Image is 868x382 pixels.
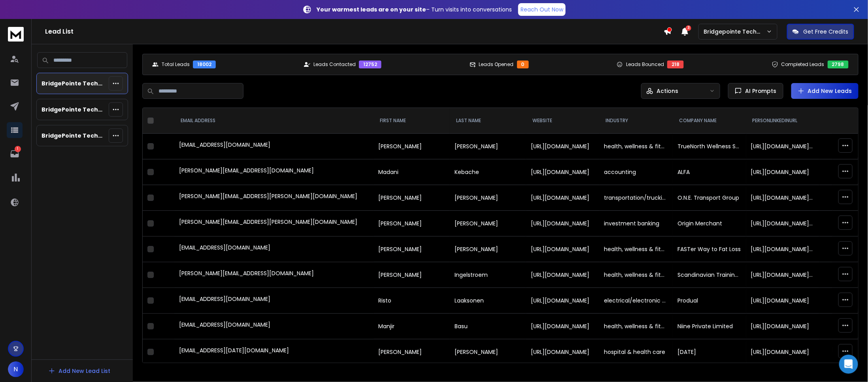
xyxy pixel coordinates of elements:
[179,295,369,306] div: [EMAIL_ADDRESS][DOMAIN_NAME]
[42,106,106,113] p: BridgePointe Technologies | 9.2k CFOs
[42,132,106,140] p: BridgePointe Technologies | 45.5k Enterprise Tech Firms
[15,146,21,152] p: 1
[600,185,673,211] td: transportation/trucking/railroad
[450,262,526,288] td: Ingelstroem
[526,159,600,185] td: [URL][DOMAIN_NAME]
[374,262,450,288] td: [PERSON_NAME]
[42,79,106,87] p: BridgePointe Technologies | 18k CFOs in Target Industries-Verified
[746,288,820,314] td: [URL][DOMAIN_NAME]
[673,211,746,236] td: Origin Merchant
[450,134,526,159] td: [PERSON_NAME]
[526,211,600,236] td: [URL][DOMAIN_NAME]
[746,236,820,262] td: [URL][DOMAIN_NAME][PERSON_NAME]
[450,314,526,339] td: Basu
[600,314,673,339] td: health, wellness & fitness
[179,346,369,357] div: [EMAIL_ADDRESS][DATE][DOMAIN_NAME]
[450,236,526,262] td: [PERSON_NAME]
[673,236,746,262] td: FASTer Way to Fat Loss
[798,87,852,95] a: Add New Leads
[526,314,600,339] td: [URL][DOMAIN_NAME]
[317,6,426,13] strong: Your warmest leads are on your site
[673,108,746,134] th: Company Name
[518,3,566,16] a: Reach Out Now
[179,218,369,229] div: [PERSON_NAME][EMAIL_ADDRESS][PERSON_NAME][DOMAIN_NAME]
[667,61,684,68] div: 218
[728,83,783,99] button: AI Prompts
[673,339,746,365] td: [DATE]
[746,185,820,211] td: [URL][DOMAIN_NAME][PERSON_NAME]
[179,269,369,280] div: [PERSON_NAME][EMAIL_ADDRESS][DOMAIN_NAME]
[374,159,450,185] td: Madani
[374,288,450,314] td: Risto
[479,61,514,68] p: Leads Opened
[517,61,529,68] div: 0
[657,87,678,95] p: Actions
[374,314,450,339] td: Manjir
[521,6,563,13] p: Reach Out Now
[600,211,673,236] td: investment banking
[8,361,24,377] button: N
[804,28,849,36] p: Get Free Credits
[374,211,450,236] td: [PERSON_NAME]
[193,61,216,68] div: 18002
[746,134,820,159] td: [URL][DOMAIN_NAME][PERSON_NAME]
[450,159,526,185] td: Kebache
[673,262,746,288] td: Scandinavian Training Center
[600,159,673,185] td: accounting
[673,314,746,339] td: Niine Private Limited
[526,262,600,288] td: [URL][DOMAIN_NAME]
[8,27,24,42] img: logo
[686,25,691,31] span: 3
[626,61,664,68] p: Leads Bounced
[526,236,600,262] td: [URL][DOMAIN_NAME]
[42,363,117,379] button: Add New Lead List
[450,339,526,365] td: [PERSON_NAME]
[673,185,746,211] td: O.N.E. Transport Group
[746,262,820,288] td: [URL][DOMAIN_NAME][PERSON_NAME]
[600,108,673,134] th: industry
[374,236,450,262] td: [PERSON_NAME]
[359,61,381,68] div: 12752
[600,134,673,159] td: health, wellness & fitness
[600,339,673,365] td: hospital & health care
[526,134,600,159] td: [URL][DOMAIN_NAME]
[526,339,600,365] td: [URL][DOMAIN_NAME]
[317,6,512,13] p: – Turn visits into conversations
[374,339,450,365] td: [PERSON_NAME]
[746,108,820,134] th: personLinkedinUrl
[450,288,526,314] td: Laaksonen
[673,288,746,314] td: Produal
[673,159,746,185] td: ALFA
[787,24,854,40] button: Get Free Credits
[174,108,374,134] th: EMAIL ADDRESS
[450,185,526,211] td: [PERSON_NAME]
[7,146,23,162] a: 1
[600,288,673,314] td: electrical/electronic manufacturing
[450,211,526,236] td: [PERSON_NAME]
[45,27,664,36] h1: Lead List
[781,61,825,68] p: Completed Leads
[374,108,450,134] th: FIRST NAME
[526,108,600,134] th: website
[746,211,820,236] td: [URL][DOMAIN_NAME][PERSON_NAME]
[374,134,450,159] td: [PERSON_NAME]
[600,236,673,262] td: health, wellness & fitness
[746,339,820,365] td: [URL][DOMAIN_NAME]
[450,108,526,134] th: LAST NAME
[704,28,766,36] p: Bridgepointe Technologies
[162,61,190,68] p: Total Leads
[313,61,356,68] p: Leads Contacted
[526,185,600,211] td: [URL][DOMAIN_NAME]
[179,192,369,203] div: [PERSON_NAME][EMAIL_ADDRESS][PERSON_NAME][DOMAIN_NAME]
[179,166,369,178] div: [PERSON_NAME][EMAIL_ADDRESS][DOMAIN_NAME]
[746,314,820,339] td: [URL][DOMAIN_NAME]
[526,288,600,314] td: [URL][DOMAIN_NAME]
[374,185,450,211] td: [PERSON_NAME]
[179,244,369,255] div: [EMAIL_ADDRESS][DOMAIN_NAME]
[791,83,859,99] button: Add New Leads
[742,87,777,95] span: AI Prompts
[839,355,858,374] div: Open Intercom Messenger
